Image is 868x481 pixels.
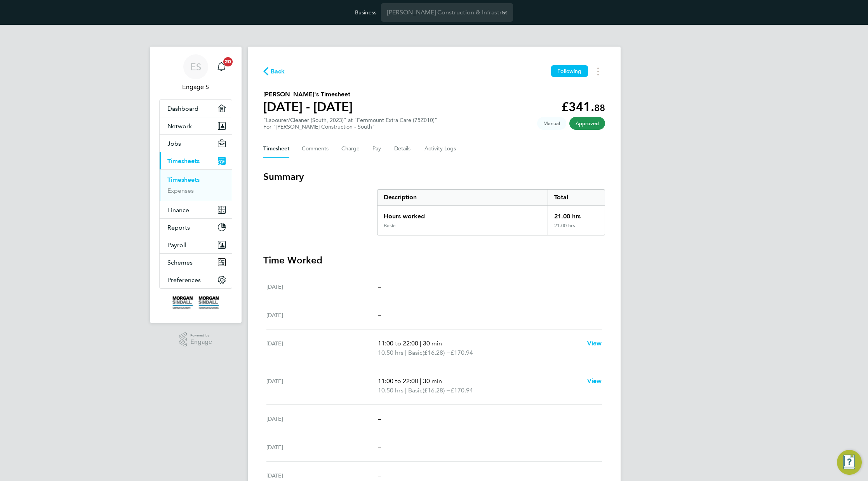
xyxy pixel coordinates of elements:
span: (£16.28) = [423,349,451,356]
span: 10.50 hrs [378,387,404,394]
button: Finance [160,201,232,218]
span: 11:00 to 22:00 [378,377,418,385]
button: Timesheets Menu [591,65,605,77]
button: Back [263,66,285,76]
button: Activity Logs [424,139,457,158]
span: Basic [408,348,423,357]
span: This timesheet has been approved. [569,117,605,130]
span: – [378,472,381,479]
span: – [378,443,381,451]
span: Back [271,67,285,76]
a: Go to home page [159,296,232,309]
div: [DATE] [266,414,378,423]
span: 10.50 hrs [378,349,404,356]
div: [DATE] [266,339,378,357]
a: View [587,376,602,386]
nav: Main navigation [150,47,242,323]
button: Network [160,117,232,134]
h3: Time Worked [263,254,605,267]
span: 30 min [423,340,442,347]
button: Engage Resource Center [837,450,862,475]
span: | [405,349,407,356]
button: Details [394,139,412,158]
span: This timesheet was manually created. [537,117,566,130]
span: Basic [408,386,423,395]
a: Powered byEngage [179,332,212,347]
div: Basic [384,223,395,229]
button: Comments [302,139,329,158]
div: 21.00 hrs [548,206,604,223]
span: Payroll [167,241,186,249]
button: Pay [372,139,382,158]
span: Jobs [167,140,181,147]
span: Reports [167,224,190,231]
div: Summary [377,189,605,235]
button: Jobs [160,135,232,152]
span: 88 [594,102,605,113]
span: (£16.28) = [423,387,451,394]
button: Charge [341,139,360,158]
button: Preferences [160,271,232,288]
span: | [420,340,421,347]
span: View [587,377,602,385]
label: Business [355,9,376,16]
div: Timesheets [160,169,232,201]
button: Timesheets [160,152,232,169]
div: Hours worked [377,206,548,223]
a: Dashboard [160,100,232,117]
span: View [587,340,602,347]
span: – [378,415,381,422]
span: – [378,311,381,319]
span: – [378,283,381,290]
span: Engage [190,339,212,345]
a: Expenses [167,187,194,194]
button: Schemes [160,254,232,271]
span: Finance [167,206,189,214]
span: Network [167,122,192,130]
a: 20 [214,54,229,79]
h1: [DATE] - [DATE] [263,99,353,115]
div: [DATE] [266,471,378,480]
span: Preferences [167,276,201,284]
span: Powered by [190,332,212,339]
span: | [405,387,407,394]
div: "Labourer/Cleaner (South, 2023)" at "Fernmount Extra Care (75Z010)" [263,117,437,130]
h2: [PERSON_NAME]'s Timesheet [263,90,353,99]
span: | [420,377,421,385]
span: £170.94 [451,387,473,394]
app-decimal: £341. [561,99,605,114]
h3: Summary [263,171,605,183]
span: 20 [223,57,233,66]
span: 11:00 to 22:00 [378,340,418,347]
button: Following [551,65,588,77]
div: Description [377,190,548,205]
img: morgansindall-logo-retina.png [172,296,219,309]
span: Dashboard [167,105,198,112]
button: Payroll [160,236,232,253]
a: View [587,339,602,348]
div: For "[PERSON_NAME] Construction - South" [263,124,437,130]
div: [DATE] [266,376,378,395]
span: 30 min [423,377,442,385]
button: Timesheet [263,139,289,158]
div: [DATE] [266,282,378,291]
span: Timesheets [167,157,200,165]
span: ES [190,62,201,72]
div: 21.00 hrs [548,223,604,235]
a: Timesheets [167,176,200,183]
div: [DATE] [266,310,378,320]
span: £170.94 [451,349,473,356]
div: Total [548,190,604,205]
span: Engage S [159,82,232,92]
div: [DATE] [266,443,378,452]
a: ESEngage S [159,54,232,92]
button: Reports [160,219,232,236]
span: Schemes [167,259,193,266]
span: Following [557,68,581,75]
